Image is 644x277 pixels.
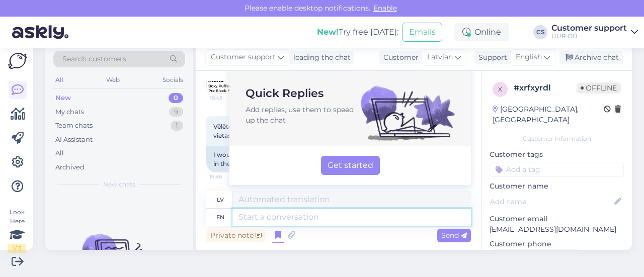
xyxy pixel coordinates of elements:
div: Customer information [490,134,624,143]
span: New chats [103,180,135,189]
div: Look Here [8,208,26,253]
div: I would like to check the availability of this vest in size M or L in the store. [206,146,408,172]
div: 9 [169,107,183,117]
div: Online [454,23,509,41]
div: Archive chat [559,51,623,64]
div: Archived [55,162,85,172]
span: Vēlētos noskaidrot šīs vestes- M vai L izmēra pieejamību uz vietas veikalā. [213,123,391,139]
div: # xrfxyrdl [514,82,577,94]
img: Askly Logo [8,53,27,69]
div: AI Assistant [55,135,93,145]
div: All [53,73,65,86]
img: illustration [361,70,455,164]
div: UUR OÜ [551,32,627,40]
p: Customer phone [490,239,624,249]
div: Try free [DATE]: [317,26,398,38]
div: All [55,148,64,158]
div: 0 [169,93,183,103]
span: 16:45 [210,94,248,102]
div: Quick Replies [246,85,357,102]
div: en [216,209,224,226]
span: Search customers [62,54,126,64]
span: Offline [577,82,621,94]
div: Team chats [55,121,93,131]
span: 16:46 [209,173,247,180]
div: lv [217,191,224,208]
div: Customer support [551,24,627,32]
div: Support [474,52,507,63]
div: [GEOGRAPHIC_DATA], [GEOGRAPHIC_DATA] [493,104,604,125]
span: Enable [370,4,400,13]
div: 1 / 3 [8,244,26,253]
p: Customer name [490,181,624,192]
div: Web [104,73,122,86]
div: New [55,93,71,103]
div: Add replies, use them to speed up the chat [246,105,357,126]
span: x [498,85,502,93]
input: Add name [490,196,612,207]
b: New! [317,27,339,37]
div: My chats [55,107,84,117]
input: Add a tag [490,162,624,177]
span: English [516,52,542,63]
div: Private note [206,229,266,242]
p: Customer email [490,214,624,224]
span: Latvian [427,52,453,63]
div: CS [533,25,547,39]
span: Customer support [211,52,276,63]
p: [EMAIL_ADDRESS][DOMAIN_NAME] [490,224,624,235]
div: leading the chat [289,52,351,63]
button: Emails [403,23,442,42]
div: Request phone number [490,249,581,263]
div: 1 [171,121,183,131]
div: Socials [160,73,185,86]
a: Customer supportUUR OÜ [551,24,638,40]
button: Get started [321,156,380,175]
span: Send [441,231,467,240]
p: Customer tags [490,149,624,160]
div: Customer [379,52,419,63]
